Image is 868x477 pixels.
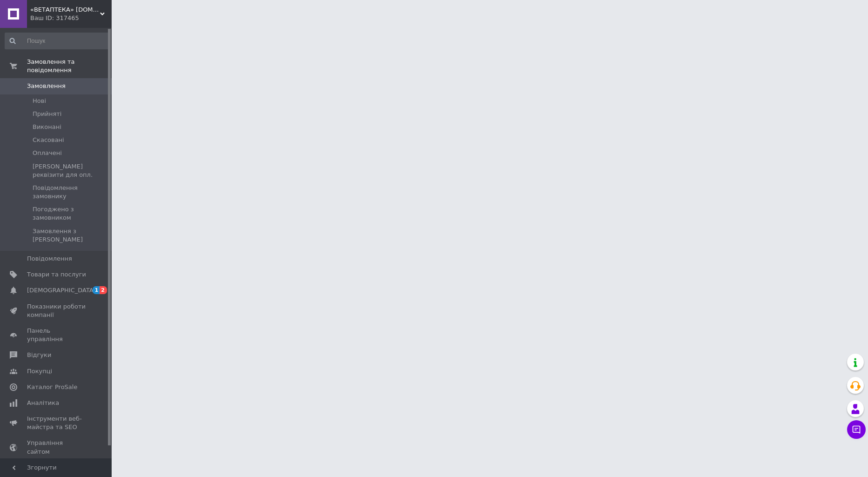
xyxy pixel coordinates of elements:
[33,162,109,179] span: [PERSON_NAME] реквізити для опл.
[27,399,59,407] span: Аналітика
[5,33,110,49] input: Пошук
[27,415,86,431] span: Інструменти веб-майстра та SEO
[27,383,77,391] span: Каталог ProSale
[33,110,61,118] span: Прийняті
[27,58,112,74] span: Замовлення та повідомлення
[27,351,51,359] span: Відгуки
[30,14,112,22] div: Ваш ID: 317465
[27,302,86,319] span: Показники роботи компанії
[33,97,46,105] span: Нові
[100,286,107,294] span: 2
[33,227,109,244] span: Замовлення з [PERSON_NAME]
[847,420,866,439] button: Чат з покупцем
[27,327,86,343] span: Панель управління
[27,270,86,279] span: Товари та послуги
[33,184,109,201] span: Повідомлення замовнику
[27,286,96,295] span: [DEMOGRAPHIC_DATA]
[33,149,62,157] span: Оплачені
[30,6,100,14] span: «ВЕТАПТЕКА» vetapteka.vinnica.ua
[27,255,72,263] span: Повідомлення
[27,439,86,456] span: Управління сайтом
[93,286,100,294] span: 1
[33,205,109,222] span: Погоджено з замовником
[33,136,64,144] span: Скасовані
[33,123,61,131] span: Виконані
[27,82,66,90] span: Замовлення
[27,367,52,376] span: Покупці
